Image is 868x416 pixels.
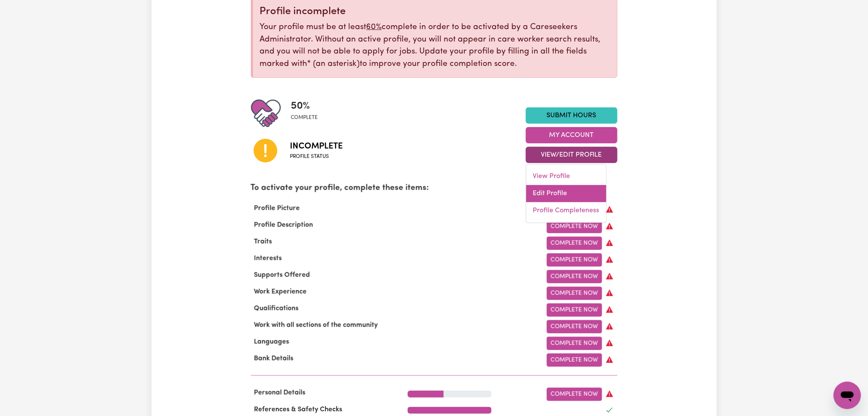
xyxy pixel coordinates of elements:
[290,153,343,160] span: Profile status
[291,114,318,122] span: complete
[547,388,602,401] a: Complete Now
[251,238,276,245] span: Traits
[290,140,343,153] span: Incomplete
[526,168,606,185] a: View Profile
[526,185,606,202] a: Edit Profile
[260,21,610,71] p: Your profile must be at least complete in order to be activated by a Careseekers Administrator. W...
[291,98,325,128] div: Profile completeness: 50%
[307,60,360,68] span: an asterisk
[547,237,602,250] a: Complete Now
[251,205,304,212] span: Profile Picture
[251,406,346,413] span: References & Safety Checks
[251,355,297,362] span: Bank Details
[251,339,293,345] span: Languages
[251,272,314,279] span: Supports Offered
[251,182,617,195] p: To activate your profile, complete these items:
[526,164,607,223] div: View/Edit Profile
[547,270,602,283] a: Complete Now
[547,287,602,300] a: Complete Now
[547,303,602,317] a: Complete Now
[526,107,617,124] a: Submit Hours
[547,354,602,367] a: Complete Now
[526,147,617,163] button: View/Edit Profile
[251,305,302,312] span: Qualifications
[547,220,602,233] a: Complete Now
[834,382,861,409] iframe: Button to launch messaging window
[547,320,602,333] a: Complete Now
[251,255,286,262] span: Interests
[526,127,617,143] button: My Account
[547,337,602,350] a: Complete Now
[367,23,382,31] u: 60%
[526,202,606,220] a: Profile Completeness
[291,98,318,114] span: 50 %
[260,6,610,18] div: Profile incomplete
[547,253,602,267] a: Complete Now
[251,389,309,396] span: Personal Details
[251,222,317,229] span: Profile Description
[251,288,310,295] span: Work Experience
[251,322,382,329] span: Work with all sections of the community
